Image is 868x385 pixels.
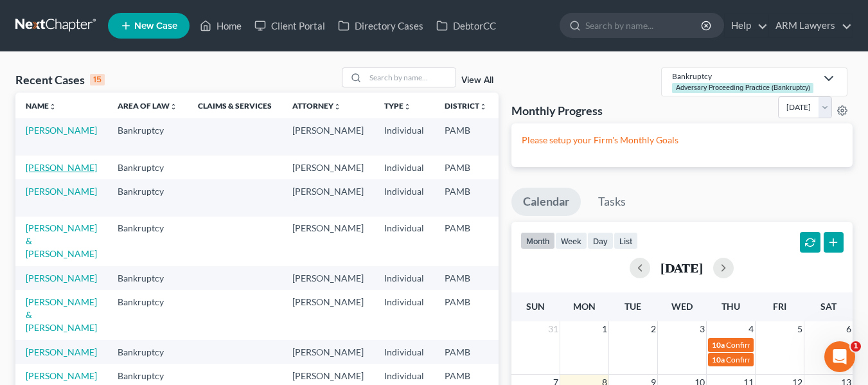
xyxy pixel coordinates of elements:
[511,103,603,118] h3: Monthly Progress
[282,340,374,364] td: [PERSON_NAME]
[851,341,861,352] span: 1
[374,179,434,216] td: Individual
[773,301,786,312] span: Fri
[282,179,374,216] td: [PERSON_NAME]
[374,340,434,364] td: Individual
[434,340,497,364] td: PAMB
[107,217,188,266] td: Bankruptcy
[479,103,487,111] i: unfold_more
[333,103,341,111] i: unfold_more
[374,217,434,266] td: Individual
[282,217,374,266] td: [PERSON_NAME]
[601,321,608,337] span: 1
[672,83,813,93] div: Adversary Proceeding Practice (Bankruptcy)
[107,156,188,179] td: Bankruptcy
[497,217,562,266] td: 13
[511,188,581,216] a: Calendar
[747,321,755,337] span: 4
[587,188,637,216] a: Tasks
[193,14,248,37] a: Home
[107,118,188,155] td: Bankruptcy
[722,301,740,312] span: Thu
[520,232,555,249] button: month
[497,118,562,155] td: 13
[384,101,411,111] a: Typeunfold_more
[497,266,562,290] td: 13
[188,93,282,118] th: Claims & Services
[497,290,562,339] td: 13
[26,186,97,197] a: [PERSON_NAME]
[26,125,97,136] a: [PERSON_NAME]
[698,321,706,337] span: 3
[796,321,804,337] span: 5
[824,341,855,372] iframe: Intercom live chat
[522,134,842,147] p: Please setup your Firm's Monthly Goals
[650,321,657,337] span: 2
[573,301,596,312] span: Mon
[282,266,374,290] td: [PERSON_NAME]
[374,266,434,290] td: Individual
[49,103,57,111] i: unfold_more
[332,14,430,37] a: Directory Cases
[248,14,332,37] a: Client Portal
[26,162,97,173] a: [PERSON_NAME]
[497,156,562,179] td: 13
[403,103,411,111] i: unfold_more
[526,301,545,312] span: Sun
[434,179,497,216] td: PAMB
[547,321,560,337] span: 31
[107,290,188,339] td: Bankruptcy
[282,290,374,339] td: [PERSON_NAME]
[374,118,434,155] td: Individual
[430,14,502,37] a: DebtorCC
[587,232,614,249] button: day
[845,321,853,337] span: 6
[170,103,177,111] i: unfold_more
[672,71,816,82] div: Bankruptcy
[26,296,97,333] a: [PERSON_NAME] & [PERSON_NAME]
[660,261,703,274] h2: [DATE]
[585,13,703,37] input: Search by name...
[820,301,837,312] span: Sat
[374,290,434,339] td: Individual
[712,340,725,350] span: 10a
[445,101,487,111] a: Districtunfold_more
[497,340,562,364] td: 13
[461,76,493,85] a: View All
[107,179,188,216] td: Bankruptcy
[614,232,638,249] button: list
[26,346,97,357] a: [PERSON_NAME]
[292,101,341,111] a: Attorneyunfold_more
[671,301,693,312] span: Wed
[107,266,188,290] td: Bankruptcy
[434,290,497,339] td: PAMB
[15,72,105,87] div: Recent Cases
[769,14,852,37] a: ARM Lawyers
[282,156,374,179] td: [PERSON_NAME]
[26,222,97,259] a: [PERSON_NAME] & [PERSON_NAME]
[624,301,641,312] span: Tue
[374,156,434,179] td: Individual
[434,118,497,155] td: PAMB
[726,355,862,364] span: Confirmation Date for [PERSON_NAME]
[434,156,497,179] td: PAMB
[26,101,57,111] a: Nameunfold_more
[134,21,177,31] span: New Case
[712,355,725,364] span: 10a
[26,273,97,283] a: [PERSON_NAME]
[107,340,188,364] td: Bankruptcy
[90,74,105,85] div: 15
[118,101,177,111] a: Area of Lawunfold_more
[555,232,587,249] button: week
[434,217,497,266] td: PAMB
[497,179,562,216] td: 7
[366,68,456,87] input: Search by name...
[434,266,497,290] td: PAMB
[282,118,374,155] td: [PERSON_NAME]
[725,14,768,37] a: Help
